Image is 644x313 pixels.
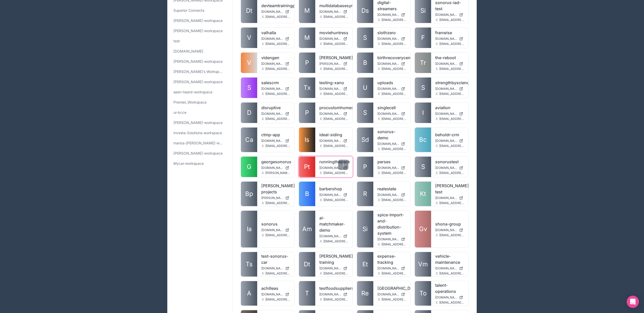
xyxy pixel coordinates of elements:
[377,112,399,116] span: [DOMAIN_NAME]
[435,55,464,61] a: the-reboot
[171,77,228,86] a: [PERSON_NAME]-workspace
[171,36,228,46] a: test
[319,159,348,165] a: runningthepack
[415,211,431,247] a: Gv
[357,182,373,206] a: R
[319,132,348,138] a: ideal-siding
[173,28,223,33] span: [PERSON_NAME]-workspace
[381,271,406,276] span: [EMAIL_ADDRESS][DOMAIN_NAME]
[439,18,464,22] span: [EMAIL_ADDRESS][DOMAIN_NAME]
[377,237,399,241] span: [DOMAIN_NAME]
[435,112,464,116] a: [DOMAIN_NAME]
[377,87,399,91] span: [DOMAIN_NAME]
[377,212,406,236] a: spice-import-and-distribution-system
[261,37,283,41] span: [DOMAIN_NAME]
[363,34,367,42] span: S
[173,90,212,95] span: seen-heard-workspace
[361,289,369,297] span: Re
[265,297,290,302] span: [EMAIL_ADDRESS][DOMAIN_NAME]
[319,3,348,9] a: multidatabasesynctest
[420,190,426,198] span: Kt
[415,252,431,277] a: Vm
[363,163,367,171] span: P
[323,117,348,121] span: [EMAIL_ADDRESS][DOMAIN_NAME]
[435,221,464,227] a: shona-group
[435,183,464,195] a: [PERSON_NAME]-test
[319,87,348,91] a: [DOMAIN_NAME]
[377,62,399,66] span: [DOMAIN_NAME]
[247,34,251,42] span: V
[323,144,348,148] span: [EMAIL_ADDRESS][DOMAIN_NAME]
[435,253,464,265] a: vehicle-maintenance
[265,92,290,96] span: [EMAIL_ADDRESS][DOMAIN_NAME]
[377,142,406,146] a: [DOMAIN_NAME]
[319,166,341,170] span: [DOMAIN_NAME]
[323,198,348,202] span: [EMAIL_ADDRESS][DOMAIN_NAME]
[171,128,228,137] a: Investa-Solutions-workspace
[435,295,457,299] span: [DOMAIN_NAME]
[265,171,290,175] span: [PERSON_NAME][EMAIL_ADDRESS][DOMAIN_NAME]
[357,78,373,98] a: U
[173,69,224,74] span: [PERSON_NAME]'s Workspace
[381,171,406,175] span: [EMAIL_ADDRESS][DOMAIN_NAME]
[377,253,406,265] a: expense-tracking
[377,193,399,197] span: [DOMAIN_NAME]
[319,37,348,41] a: [DOMAIN_NAME]
[381,67,406,71] span: [EMAIL_ADDRESS][DOMAIN_NAME]
[361,7,369,15] span: Ds
[265,233,290,237] span: [EMAIL_ADDRESS][DOMAIN_NAME]
[435,166,464,170] a: [DOMAIN_NAME]
[435,139,464,143] a: [DOMAIN_NAME]
[173,151,223,156] span: [PERSON_NAME]-workspace
[319,62,341,66] span: [PERSON_NAME][DOMAIN_NAME]
[299,53,315,73] a: P
[377,166,399,170] span: [DOMAIN_NAME]
[435,37,464,41] a: [DOMAIN_NAME]
[420,7,426,15] span: Si
[305,289,309,297] span: T
[261,112,283,116] span: [DOMAIN_NAME]
[377,112,406,116] a: [DOMAIN_NAME]
[381,18,406,22] span: [EMAIL_ADDRESS][DOMAIN_NAME]
[304,7,310,15] span: M
[241,157,257,177] a: G
[377,13,399,17] span: [DOMAIN_NAME]
[299,103,315,123] a: P
[357,281,373,306] a: Re
[319,10,348,14] a: [DOMAIN_NAME]
[377,292,399,296] span: [DOMAIN_NAME]
[241,252,257,277] a: Ts
[171,26,228,35] a: [PERSON_NAME]-workspace
[377,266,399,270] span: [DOMAIN_NAME]
[319,193,341,197] span: [DOMAIN_NAME]
[323,171,348,175] span: [EMAIL_ADDRESS][DOMAIN_NAME]
[377,193,406,197] a: [DOMAIN_NAME]
[261,196,290,200] a: [PERSON_NAME][DOMAIN_NAME]
[377,237,406,241] a: [DOMAIN_NAME]
[261,183,290,195] a: [PERSON_NAME]-projects
[261,80,290,86] a: salescrm
[171,98,228,107] a: Premier_Workspace
[377,37,406,41] a: [DOMAIN_NAME]
[171,6,228,15] a: Superior Connects
[363,109,367,117] span: S
[247,289,251,297] span: A
[323,15,348,19] span: [EMAIL_ADDRESS][DOMAIN_NAME]
[357,103,373,123] a: S
[261,159,290,165] a: georgesonorus
[261,292,283,296] span: [DOMAIN_NAME]
[415,281,431,306] a: To
[381,198,406,202] span: [EMAIL_ADDRESS][DOMAIN_NAME]
[261,105,290,111] a: disruptive
[363,59,367,67] span: B
[415,28,431,48] a: F
[171,57,228,66] a: [PERSON_NAME]-workspace
[381,117,406,121] span: [EMAIL_ADDRESS][DOMAIN_NAME]
[435,30,464,36] a: franwise
[415,157,431,177] a: S
[377,166,406,170] a: [DOMAIN_NAME]
[173,59,223,64] span: [PERSON_NAME]-workspace
[261,228,283,232] span: [DOMAIN_NAME]
[377,129,406,141] a: sonorus-demo
[319,166,348,170] a: [DOMAIN_NAME]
